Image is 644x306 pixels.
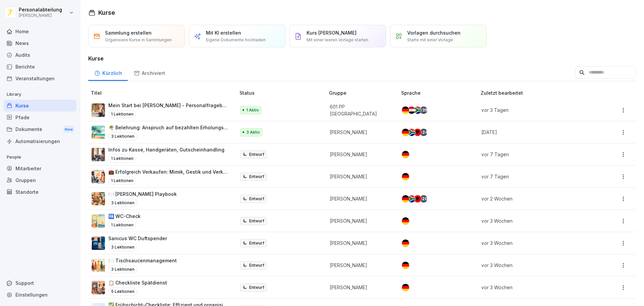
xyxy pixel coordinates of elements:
[108,279,167,286] p: 📋 Checkliste Spätdienst
[63,126,74,133] div: New
[481,195,588,202] p: vor 2 Wochen
[105,37,172,43] p: Organisiere Kurse in Sammlungen
[3,277,76,289] div: Support
[108,102,229,109] p: Mein Start bei [PERSON_NAME] - Personalfragebogen
[108,221,136,229] p: 1 Lektionen
[239,89,326,96] p: Status
[108,213,141,220] p: 🚻 WC-Check
[407,37,453,43] p: Starte mit einer Vorlage
[402,195,409,203] img: de.svg
[414,195,421,203] img: al.svg
[407,29,461,36] p: Vorlagen durchsuchen
[481,284,588,291] p: vor 3 Wochen
[3,26,76,37] a: Home
[108,132,137,140] p: 3 Lektionen
[481,262,588,269] p: vor 3 Wochen
[330,173,390,180] p: [PERSON_NAME]
[481,151,588,158] p: vor 7 Tagen
[249,174,264,180] p: Entwurf
[3,49,76,61] a: Audits
[3,112,76,123] a: Pfade
[92,126,105,139] img: s9mc00x6ussfrb3lxoajtb4r.png
[402,151,409,158] img: de.svg
[108,110,136,118] p: 1 Lektionen
[401,89,478,96] p: Sprache
[402,106,409,114] img: de.svg
[108,199,137,207] p: 3 Lektionen
[3,123,76,136] a: DokumenteNew
[92,236,105,250] img: luuqjhkzcakh9ccac2pz09oo.png
[108,243,137,251] p: 3 Lektionen
[19,7,62,13] p: Personalabteilung
[92,281,105,294] img: l2h2shijmtm51cczhw7odq98.png
[249,196,264,202] p: Entwurf
[128,64,171,81] div: Archiviert
[246,107,259,113] p: 1 Aktiv
[3,163,76,174] a: Mitarbeiter
[481,89,596,96] p: Zuletzt bearbeitet
[329,89,398,96] p: Gruppe
[3,89,76,100] p: Library
[3,152,76,163] p: People
[402,239,409,247] img: de.svg
[3,37,76,49] a: News
[402,262,409,269] img: de.svg
[3,73,76,84] a: Veranstaltungen
[249,262,264,268] p: Entwurf
[88,64,128,81] a: Kürzlich
[19,13,62,18] p: [PERSON_NAME]
[3,61,76,73] a: Berichte
[206,29,241,36] p: Mit KI erstellen
[88,54,636,62] h3: Kurse
[108,124,229,131] p: 🌴 Belehrung: Anspruch auf bezahlten Erholungsurlaub und [PERSON_NAME]
[307,29,357,36] p: Kurs [PERSON_NAME]
[108,288,137,296] p: 5 Lektionen
[408,195,415,203] img: za.svg
[92,259,105,272] img: exxdyns72dfwd14hebdly3cp.png
[3,289,76,301] a: Einstellungen
[402,129,409,136] img: de.svg
[206,37,266,43] p: Eigene Dokumente hochladen
[3,174,76,186] div: Gruppen
[330,217,390,224] p: [PERSON_NAME]
[108,155,136,163] p: 1 Lektionen
[420,129,427,136] div: + 24
[481,129,588,136] p: [DATE]
[249,285,264,291] p: Entwurf
[92,214,105,228] img: v92xrh78m80z1ixos6u0k3dt.png
[414,129,421,136] img: al.svg
[330,129,390,136] p: [PERSON_NAME]
[402,217,409,225] img: de.svg
[481,173,588,180] p: vor 7 Tagen
[481,106,588,114] p: vor 3 Tagen
[108,265,137,273] p: 3 Lektionen
[330,103,390,117] p: 601 PP [GEOGRAPHIC_DATA]
[3,135,76,147] div: Automatisierungen
[91,89,237,96] p: Titel
[108,168,229,175] p: 💼 Erfolgreich Verkaufen: Mimik, Gestik und Verkaufspaare
[307,37,368,43] p: Mit einer leeren Vorlage starten
[3,186,76,198] a: Standorte
[330,239,390,247] p: [PERSON_NAME]
[105,29,152,36] p: Sammlung erstellen
[92,148,105,161] img: h2mn30dzzrvbhtu8twl9he0v.png
[249,240,264,246] p: Entwurf
[402,173,409,180] img: de.svg
[420,195,427,203] div: + 20
[98,8,115,17] h1: Kurse
[414,106,421,114] img: za.svg
[108,235,167,242] p: Sanicus WC Duftspender
[108,146,224,153] p: Infos zu Kasse, Handgeräten, Gutscheinhandling
[249,218,264,224] p: Entwurf
[481,239,588,247] p: vor 3 Wochen
[92,170,105,183] img: elhrexh7bm1zs7xeh2a9f3un.png
[402,284,409,291] img: de.svg
[108,257,177,264] p: 🍽️ Tischsaucenmanagement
